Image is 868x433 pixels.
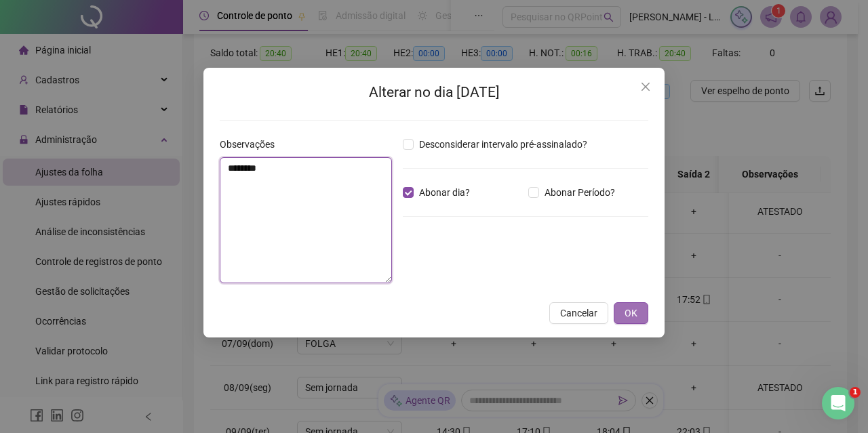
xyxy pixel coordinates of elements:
span: Abonar Período? [539,185,620,200]
button: OK [614,302,648,324]
span: close [640,81,651,92]
button: Close [635,76,656,98]
span: 1 [850,387,861,398]
button: Cancelar [549,302,608,324]
iframe: Intercom live chat [822,387,854,419]
span: Cancelar [560,306,597,321]
span: Desconsiderar intervalo pré-assinalado? [414,137,593,152]
label: Observações [220,137,283,152]
span: Abonar dia? [414,185,475,200]
h2: Alterar no dia [DATE] [220,81,648,104]
span: OK [625,306,637,321]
